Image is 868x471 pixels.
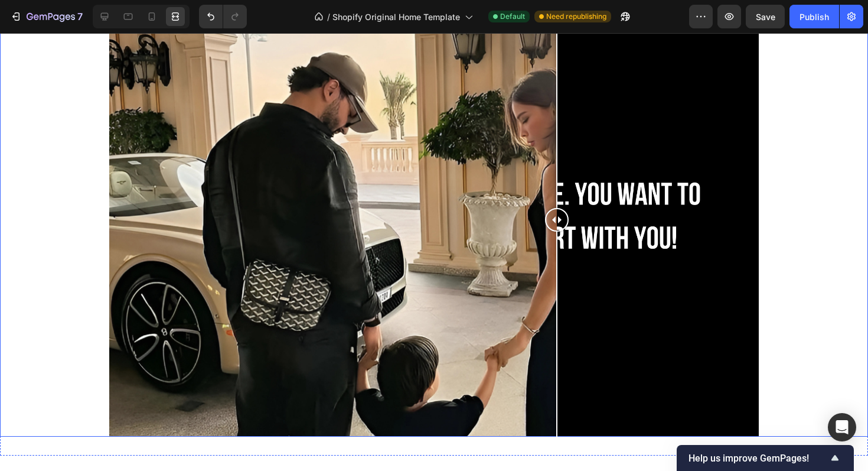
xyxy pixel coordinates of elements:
div: Open Intercom Messenger [828,413,856,441]
button: Publish [789,5,839,28]
button: Save [746,5,785,28]
div: Publish [800,11,829,23]
button: 7 [5,5,88,28]
span: Save [756,12,775,22]
span: / [327,11,330,23]
p: 7 [77,9,83,24]
span: Need republishing [546,11,606,22]
div: Undo/Redo [199,5,247,28]
span: Default [500,11,525,22]
button: Show survey - Help us improve GemPages! [688,451,842,465]
span: Help us improve GemPages! [688,453,828,464]
span: Shopify Original Home Template [332,11,460,23]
